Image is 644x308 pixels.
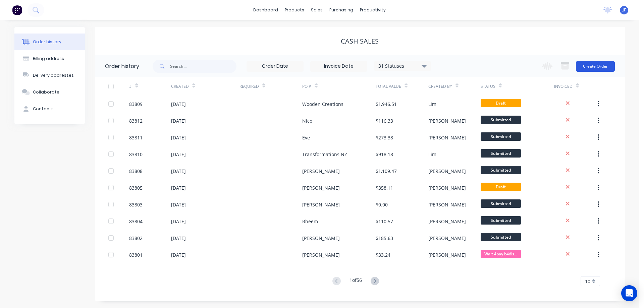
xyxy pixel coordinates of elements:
[428,83,452,89] div: Created By
[621,285,637,301] div: Open Intercom Messenger
[302,117,312,124] div: Nico
[33,89,59,95] div: Collaborate
[585,278,590,285] span: 10
[481,199,521,208] span: Submitted
[428,134,466,141] div: [PERSON_NAME]
[623,7,626,13] span: JF
[302,201,340,208] div: [PERSON_NAME]
[302,134,310,141] div: Eve
[171,201,186,208] div: [DATE]
[247,61,303,71] input: Order Date
[129,83,132,89] div: #
[554,77,596,96] div: Invoiced
[481,99,521,107] span: Draft
[481,77,554,96] div: Status
[239,77,303,96] div: Required
[171,151,186,158] div: [DATE]
[33,56,64,62] div: Billing address
[481,233,521,241] span: Submitted
[171,251,186,258] div: [DATE]
[129,151,143,158] div: 83810
[428,151,436,158] div: Lim
[33,72,74,78] div: Delivery addresses
[428,251,466,258] div: [PERSON_NAME]
[129,117,143,124] div: 83812
[129,77,171,96] div: #
[171,101,186,108] div: [DATE]
[281,5,308,15] div: products
[171,168,186,175] div: [DATE]
[311,61,367,71] input: Invoice Date
[481,132,521,141] span: Submitted
[341,37,379,45] div: Cash Sales
[171,77,239,96] div: Created
[129,251,143,258] div: 83801
[250,5,281,15] a: dashboard
[302,83,311,89] div: PO #
[326,5,357,15] div: purchasing
[376,168,397,175] div: $1,109.47
[129,184,143,191] div: 83805
[171,184,186,191] div: [DATE]
[428,184,466,191] div: [PERSON_NAME]
[428,117,466,124] div: [PERSON_NAME]
[129,101,143,108] div: 83809
[12,5,22,15] img: Factory
[481,250,521,258] span: Wait 4pay b4dis...
[302,77,376,96] div: PO #
[481,149,521,158] span: Submitted
[376,101,397,108] div: $1,946.51
[428,77,481,96] div: Created By
[170,60,236,73] input: Search...
[171,235,186,242] div: [DATE]
[14,84,85,101] button: Collaborate
[171,117,186,124] div: [DATE]
[376,134,393,141] div: $273.38
[129,168,143,175] div: 83808
[481,116,521,124] span: Submitted
[428,168,466,175] div: [PERSON_NAME]
[376,184,393,191] div: $358.11
[302,168,340,175] div: [PERSON_NAME]
[33,39,61,45] div: Order history
[302,251,340,258] div: [PERSON_NAME]
[376,201,388,208] div: $0.00
[376,218,393,225] div: $110.57
[428,201,466,208] div: [PERSON_NAME]
[428,101,436,108] div: Lim
[350,276,362,286] div: 1 of 56
[14,50,85,67] button: Billing address
[428,218,466,225] div: [PERSON_NAME]
[376,77,428,96] div: Total Value
[481,83,495,89] div: Status
[376,83,401,89] div: Total Value
[308,5,326,15] div: sales
[14,101,85,117] button: Contacts
[171,134,186,141] div: [DATE]
[302,235,340,242] div: [PERSON_NAME]
[357,5,389,15] div: productivity
[302,151,347,158] div: Transformations NZ
[576,61,615,72] button: Create Order
[302,218,318,225] div: Rheem
[376,235,393,242] div: $185.63
[302,101,343,108] div: Wooden Creations
[302,184,340,191] div: [PERSON_NAME]
[481,216,521,225] span: Submitted
[105,62,139,70] div: Order history
[428,235,466,242] div: [PERSON_NAME]
[376,151,393,158] div: $918.18
[239,83,259,89] div: Required
[14,67,85,84] button: Delivery addresses
[481,183,521,191] span: Draft
[129,218,143,225] div: 83804
[481,166,521,174] span: Submitted
[129,235,143,242] div: 83802
[171,218,186,225] div: [DATE]
[171,83,189,89] div: Created
[129,134,143,141] div: 83811
[554,83,573,89] div: Invoiced
[14,34,85,50] button: Order history
[376,117,393,124] div: $116.33
[376,251,390,258] div: $33.24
